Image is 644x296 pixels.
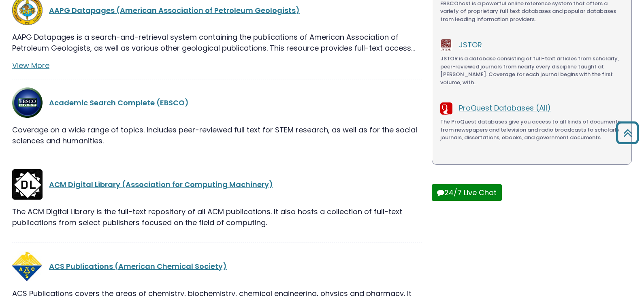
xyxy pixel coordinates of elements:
[49,179,273,190] a: ACM Digital Library (Association for Computing Machinery)
[12,124,422,146] p: Coverage on a wide range of topics. Includes peer-reviewed full text for STEM research, as well a...
[12,60,49,70] a: View More
[459,103,551,113] a: ProQuest Databases (All)
[49,261,227,271] a: ACS Publications (American Chemical Society)
[49,5,300,15] a: AAPG Datapages (American Association of Petroleum Geologists)
[12,32,422,53] p: AAPG Datapages is a search-and-retrieval system containing the publications of American Associati...
[440,55,623,86] p: JSTOR is a database consisting of full-text articles from scholarly, peer-reviewed journals from ...
[12,206,422,228] p: The ACM Digital Library is the full-text repository of all ACM publications. It also hosts a coll...
[432,184,502,201] button: 24/7 Live Chat
[49,98,189,108] a: Academic Search Complete (EBSCO)
[613,125,642,140] a: Back to Top
[459,40,482,50] a: JSTOR
[440,118,623,142] p: The ProQuest databases give you access to all kinds of documents, from newspapers and television ...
